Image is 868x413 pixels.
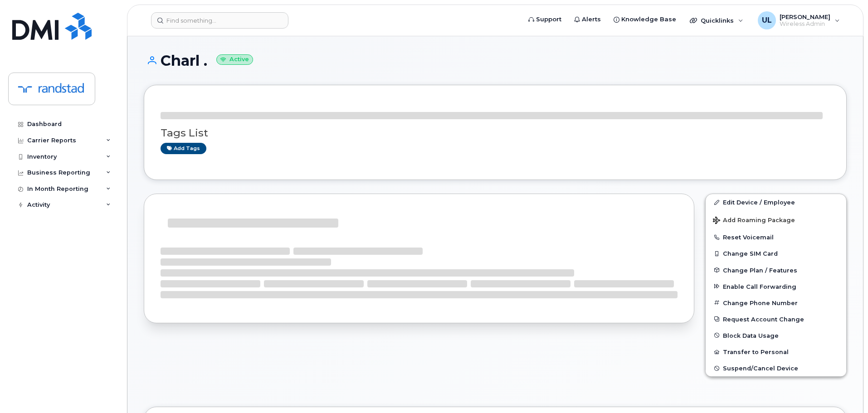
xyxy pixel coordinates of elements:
[706,360,846,376] button: Suspend/Cancel Device
[144,53,847,68] h1: Charl .
[706,194,846,210] a: Edit Device / Employee
[161,127,830,139] h3: Tags List
[706,245,846,262] button: Change SIM Card
[161,143,206,154] a: Add tags
[723,365,798,372] span: Suspend/Cancel Device
[713,217,795,225] span: Add Roaming Package
[706,278,846,295] button: Enable Call Forwarding
[723,267,797,273] span: Change Plan / Features
[706,327,846,344] button: Block Data Usage
[706,262,846,278] button: Change Plan / Features
[706,210,846,229] button: Add Roaming Package
[723,283,796,290] span: Enable Call Forwarding
[706,344,846,360] button: Transfer to Personal
[706,229,846,245] button: Reset Voicemail
[706,311,846,327] button: Request Account Change
[706,295,846,311] button: Change Phone Number
[216,54,253,65] small: Active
